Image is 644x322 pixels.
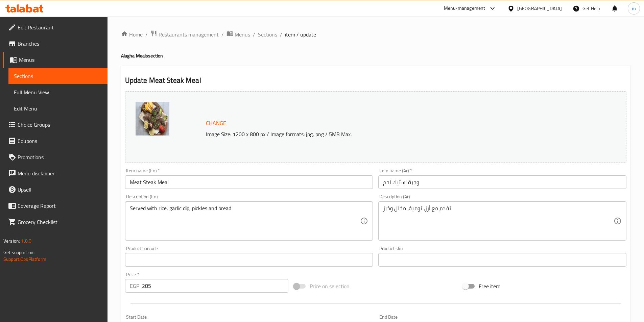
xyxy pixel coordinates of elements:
[136,102,169,135] img: %D9%88%D8%AC%D8%A8%D8%A9_%D8%A7%D8%B3%D8%AA%D9%8A%D9%83_%D9%84%D8%AD%D9%85%D8%A9_6383048467712510...
[378,175,626,189] input: Enter name Ar
[18,137,102,145] span: Coupons
[3,165,108,181] a: Menu disclaimer
[14,104,102,113] span: Edit Menu
[8,68,108,84] a: Sections
[3,52,108,68] a: Menus
[18,185,102,194] span: Upsell
[130,282,139,290] p: EGP
[378,253,626,267] input: Please enter product sku
[3,255,46,264] a: Support.OpsPlatform
[258,30,277,39] a: Sections
[8,100,108,117] a: Edit Menu
[3,117,108,133] a: Choice Groups
[130,205,360,237] textarea: Served with rice, garlic dip, pickles and bread
[3,198,108,214] a: Coverage Report
[3,181,108,198] a: Upsell
[145,30,148,39] li: /
[226,30,250,39] a: Menus
[3,149,108,165] a: Promotions
[18,202,102,210] span: Coverage Report
[18,121,102,129] span: Choice Groups
[235,30,250,39] span: Menus
[203,130,564,138] p: Image Size: 1200 x 800 px / Image formats: jpg, png / 5MB Max.
[125,175,373,189] input: Enter name En
[125,253,373,267] input: Please enter product barcode
[18,23,102,31] span: Edit Restaurant
[14,88,102,96] span: Full Menu View
[8,84,108,100] a: Full Menu View
[203,116,229,130] button: Change
[310,282,350,290] span: Price on selection
[3,19,108,35] a: Edit Restaurant
[3,133,108,149] a: Coupons
[121,52,630,59] h4: Alagha Meals section
[3,214,108,230] a: Grocery Checklist
[285,30,316,39] span: item / update
[3,248,34,257] span: Get support on:
[253,30,255,39] li: /
[14,72,102,80] span: Sections
[383,205,614,237] textarea: تقدم مع أرز، ثومية، مخلل وخبز
[18,169,102,177] span: Menu disclaimer
[3,35,108,52] a: Branches
[159,30,219,39] span: Restaurants management
[150,30,219,39] a: Restaurants management
[444,4,485,13] div: Menu-management
[19,56,102,64] span: Menus
[280,30,282,39] li: /
[221,30,224,39] li: /
[517,5,562,12] div: [GEOGRAPHIC_DATA]
[18,218,102,226] span: Grocery Checklist
[121,30,630,39] nav: breadcrumb
[125,75,626,85] h2: Update Meat Steak Meal
[479,282,500,290] span: Free item
[21,237,31,245] span: 1.0.0
[206,118,226,128] span: Change
[121,30,143,39] a: Home
[142,279,289,293] input: Please enter price
[3,237,20,245] span: Version:
[18,40,102,48] span: Branches
[18,153,102,161] span: Promotions
[632,5,636,12] span: m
